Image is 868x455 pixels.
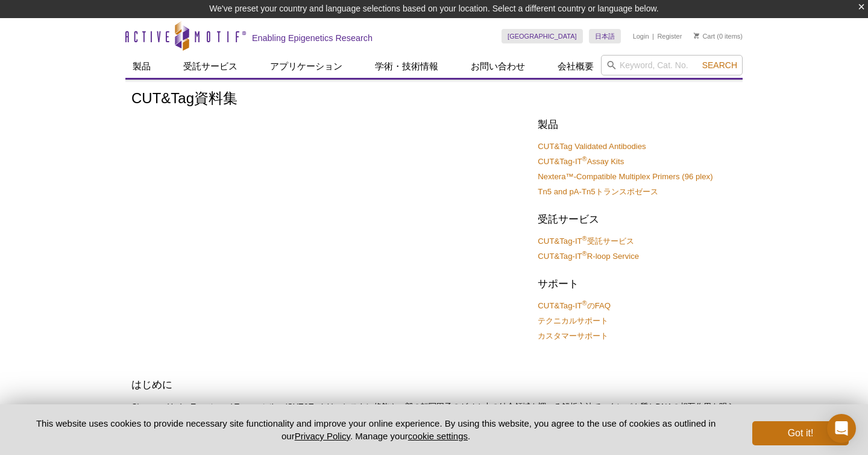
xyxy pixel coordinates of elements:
a: Login [633,32,649,40]
a: テクニカルサポート [538,316,608,326]
a: お問い合わせ [464,55,532,78]
a: [GEOGRAPHIC_DATA] [502,29,583,43]
button: Search [699,60,741,71]
a: Register [657,32,682,40]
sup: ® [582,250,587,257]
a: CUT&Tag Validated Antibodies [538,141,646,152]
h2: 製品 [538,118,737,132]
h1: CUT&Tag資料集 [131,91,737,108]
a: CUT&Tag-IT®のFAQ [538,301,611,311]
button: Got it! [752,421,849,445]
li: (0 items) [694,29,743,43]
h2: はじめに [131,378,737,392]
p: This website uses cookies to provide necessary site functionality and improve your online experie... [19,417,732,442]
p: Cleavage Under Targets and Tagmentation (CUT&Tag) は、ヒストン修飾や一部の転写因子のゲノム上の結合領域を調べる解析方法で、タンパク質とDNAの相... [131,401,737,423]
a: CUT&Tag-IT®受託サービス [538,236,634,247]
h2: Enabling Epigenetics Research [252,33,373,43]
h2: 受託サービス [538,212,737,227]
a: 製品 [125,55,158,78]
li: | [652,29,654,43]
div: Open Intercom Messenger [827,414,856,443]
a: Privacy Policy [295,431,350,441]
a: 会社概要 [550,55,601,78]
a: CUT&Tag-IT®R-loop Service [538,251,639,262]
a: 受託サービス [176,55,245,78]
sup: ® [582,155,587,162]
a: CUT&Tag-IT®Assay Kits [538,156,624,167]
a: 学術・技術情報 [368,55,445,78]
a: カスタマーサポート [538,331,608,342]
a: 日本語 [589,29,621,43]
h2: サポート [538,277,737,291]
sup: ® [582,299,587,307]
a: Tn5 and pA-Tn5トランスポゼース [538,186,658,197]
button: cookie settings [408,431,468,441]
img: Your Cart [694,33,699,39]
sup: ® [582,235,587,242]
input: Keyword, Cat. No. [601,55,743,75]
iframe: [WEBINAR] Improved Chromatin Analysis with CUT&Tag Assays [131,115,529,339]
a: Cart [694,32,715,40]
a: アプリケーション [263,55,350,78]
span: Search [702,60,737,70]
a: Nextera™-Compatible Multiplex Primers (96 plex) [538,171,712,182]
